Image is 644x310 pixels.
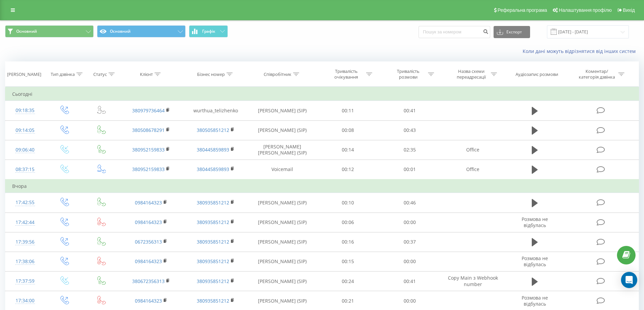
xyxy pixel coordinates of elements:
td: 00:00 [379,213,441,232]
span: Розмова не відбулась [522,294,548,307]
a: 0984164323 [135,258,162,264]
div: 17:39:56 [12,235,38,249]
span: Налаштування профілю [559,7,612,13]
td: 00:16 [317,232,379,252]
div: 17:34:00 [12,294,38,307]
a: 380672356313 [132,278,165,284]
a: 0984164323 [135,298,162,304]
td: 00:41 [379,272,441,291]
td: [PERSON_NAME] (SIP) [248,101,317,120]
td: [PERSON_NAME] (SIP) [248,232,317,252]
a: 380935851212 [197,238,229,245]
div: 17:42:55 [12,196,38,209]
div: 17:42:44 [12,216,38,229]
td: 00:15 [317,252,379,271]
div: 09:14:05 [12,124,38,137]
td: 02:35 [379,140,441,160]
td: Вчора [5,179,639,193]
a: 380979736464 [132,107,165,114]
td: 00:10 [317,193,379,213]
td: Voicemail [248,160,317,179]
div: Тривалість розмови [390,68,426,80]
td: Copy Main з Webhook number [440,272,505,291]
td: 00:14 [317,140,379,160]
div: 09:18:35 [12,104,38,117]
button: Основний [97,25,186,37]
td: 00:37 [379,232,441,252]
td: 00:46 [379,193,441,213]
a: 0984164323 [135,219,162,225]
a: 0672356313 [135,238,162,245]
div: Статус [93,72,107,77]
a: 380445859893 [197,146,229,153]
a: 380935851212 [197,199,229,206]
td: 00:24 [317,272,379,291]
a: 380505851212 [197,127,229,133]
div: Бізнес номер [197,72,225,77]
span: Розмова не відбулась [522,216,548,228]
a: 380952159833 [132,166,165,172]
button: Експорт [494,26,530,38]
div: 17:38:06 [12,255,38,268]
td: 00:08 [317,120,379,140]
td: 00:06 [317,213,379,232]
td: [PERSON_NAME] (SIP) [248,272,317,291]
div: Open Intercom Messenger [621,272,637,288]
td: 00:41 [379,101,441,120]
td: [PERSON_NAME] (SIP) [248,193,317,213]
span: Реферальна програма [498,7,547,13]
td: 00:43 [379,120,441,140]
div: 08:37:15 [12,163,38,176]
a: 380508678291 [132,127,165,133]
a: 380935851212 [197,258,229,264]
button: Основний [5,25,94,37]
a: 0984164323 [135,199,162,206]
td: [PERSON_NAME] (SIP) [248,120,317,140]
td: [PERSON_NAME] (SIP) [248,252,317,271]
td: 00:12 [317,160,379,179]
td: wurthua_telizhenko [183,101,247,120]
td: [PERSON_NAME] [PERSON_NAME] (SIP) [248,140,317,160]
div: Співробітник [264,72,291,77]
span: Графік [202,29,215,34]
td: 00:01 [379,160,441,179]
a: 380935851212 [197,219,229,225]
div: Тип дзвінка [51,72,75,77]
div: Аудіозапис розмови [516,72,558,77]
span: Вихід [623,7,635,13]
div: Назва схеми переадресації [453,68,489,80]
a: 380935851212 [197,278,229,284]
div: 09:06:40 [12,143,38,157]
td: [PERSON_NAME] (SIP) [248,213,317,232]
span: Основний [16,29,37,34]
input: Пошук за номером [419,26,490,38]
div: Тривалість очікування [328,68,364,80]
td: 00:11 [317,101,379,120]
div: [PERSON_NAME] [7,72,41,77]
td: Office [440,160,505,179]
span: Розмова не відбулась [522,255,548,267]
a: 380935851212 [197,298,229,304]
button: Графік [189,25,228,37]
td: Сьогодні [5,87,639,101]
div: Коментар/категорія дзвінка [577,68,617,80]
a: 380952159833 [132,146,165,153]
a: Коли дані можуть відрізнятися вiд інших систем [523,48,639,54]
div: Клієнт [140,72,153,77]
td: Office [440,140,505,160]
div: 17:37:59 [12,275,38,288]
td: 00:00 [379,252,441,271]
a: 380445859893 [197,166,229,172]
